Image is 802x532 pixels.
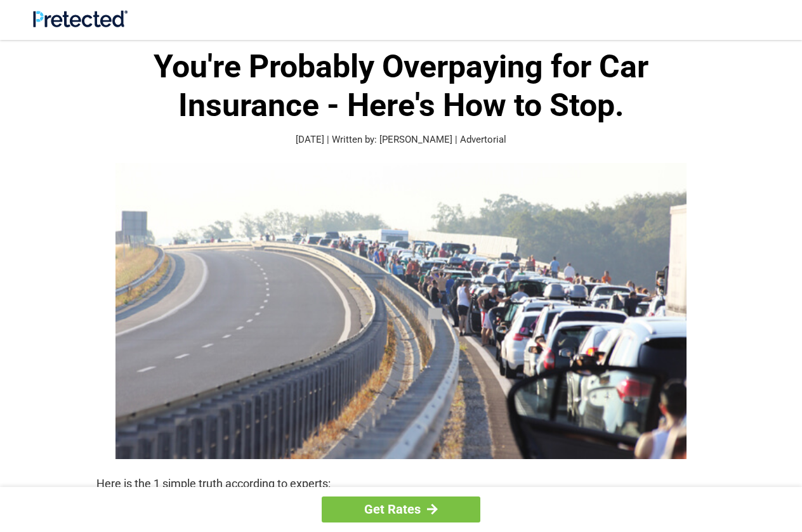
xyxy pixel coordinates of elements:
[33,10,128,27] img: Site Logo
[96,475,706,493] p: Here is the 1 simple truth according to experts:
[96,133,706,147] p: [DATE] | Written by: [PERSON_NAME] | Advertorial
[33,18,128,30] a: Site Logo
[322,496,480,522] a: Get Rates
[96,48,706,125] h1: You're Probably Overpaying for Car Insurance - Here's How to Stop.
